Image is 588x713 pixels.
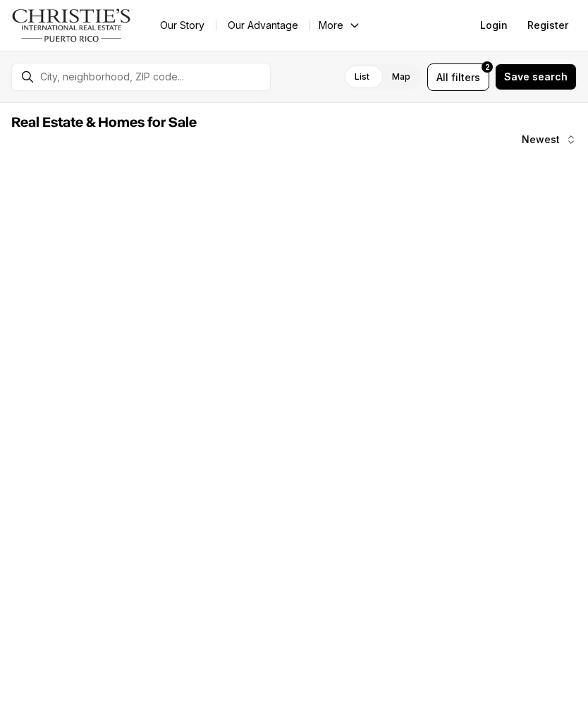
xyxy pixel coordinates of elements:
span: Register [527,20,568,31]
button: Register [519,11,577,39]
span: 2 [485,61,490,73]
span: filters [451,70,480,85]
img: logo [11,8,132,42]
button: Save search [495,63,577,90]
span: Save search [504,71,568,83]
button: Allfilters2 [427,63,489,91]
span: Real Estate & Homes for Sale [11,116,197,130]
a: Our Story [149,16,216,35]
a: Our Advantage [216,16,310,35]
button: More [310,16,369,35]
button: Login [472,11,516,39]
label: List [343,64,381,90]
span: Newest [522,134,560,145]
button: Newest [513,126,585,154]
span: Login [480,20,508,31]
label: Map [381,64,422,90]
span: All [436,70,448,85]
